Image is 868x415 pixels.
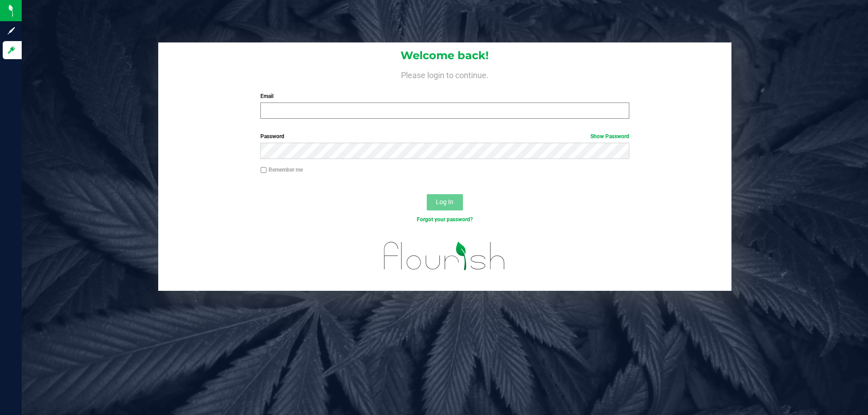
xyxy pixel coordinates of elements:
[590,133,629,140] a: Show Password
[158,50,731,61] h1: Welcome back!
[417,216,473,223] a: Forgot your password?
[260,167,267,173] input: Remember me
[260,133,284,140] span: Password
[373,233,516,279] img: flourish_logo.svg
[436,198,453,205] span: Log In
[7,46,16,55] inline-svg: Log in
[7,26,16,35] inline-svg: Sign up
[158,69,731,79] h4: Please login to continue.
[260,166,303,174] label: Remember me
[427,194,463,210] button: Log In
[260,92,629,100] label: Email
